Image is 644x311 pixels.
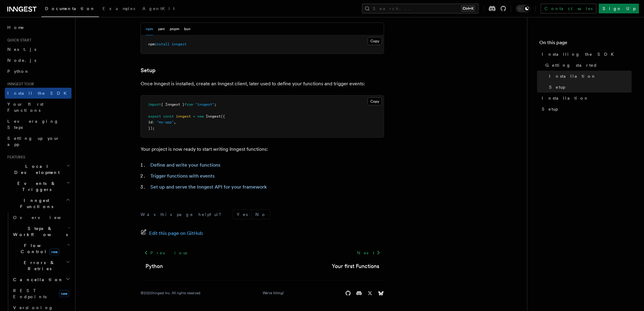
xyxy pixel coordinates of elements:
button: npm [146,23,153,35]
button: yarn [158,23,165,35]
span: import [148,102,161,107]
a: Documentation [41,2,99,17]
a: Define and write your functions [150,162,220,168]
button: Steps & Workflows [11,223,72,240]
span: inngest [176,114,191,118]
a: Node.js [5,55,72,66]
a: Install the SDK [5,88,72,99]
span: install [155,42,170,46]
a: Previous [141,247,191,258]
span: Getting started [546,62,598,68]
span: Local Development [5,163,66,175]
span: Installation [542,95,589,101]
span: new [197,114,204,118]
button: Toggle dark mode [516,5,531,12]
a: Trigger functions with events [150,173,215,179]
div: © 2025 Inngest Inc. All rights reserved. [141,291,201,296]
span: ({ [221,114,225,118]
span: Inngest Functions [5,197,66,210]
button: Events & Triggers [5,178,72,195]
a: Contact sales [541,4,597,13]
p: Your project is now ready to start writing Inngest functions: [141,145,384,154]
span: AgentKit [142,6,175,11]
span: : [152,120,155,124]
span: Python [7,69,30,74]
span: Setup [542,106,558,112]
a: Next.js [5,44,72,55]
span: from [184,102,193,107]
a: Installation [540,93,632,104]
a: Set up and serve the Inngest API for your framework [150,184,267,190]
span: = [193,114,195,118]
button: Copy [368,97,382,105]
a: Setting up your app [5,133,72,150]
span: Overview [13,215,76,220]
a: Python [5,66,72,77]
span: Installing the SDK [542,51,618,57]
span: id [148,120,152,124]
button: Errors & Retries [11,257,72,274]
a: Setup [547,82,632,93]
span: Events & Triggers [5,180,66,193]
a: Installing the SDK [540,49,632,60]
button: Yes [233,210,251,219]
a: Python [145,262,163,270]
span: Inngest [206,114,221,118]
span: }); [148,126,155,130]
kbd: Ctrl+K [461,5,475,12]
span: Edit this page on GitHub [149,229,203,238]
span: Documentation [45,6,95,11]
a: Leveraging Steps [5,116,72,133]
button: Flow Controlnew [11,240,72,257]
a: Getting started [543,60,632,71]
a: Setup [540,104,632,115]
span: Errors & Retries [11,260,66,272]
span: Cancellation [11,277,63,283]
span: Setting up your app [7,136,60,147]
span: Installation [549,73,597,79]
span: new [49,249,59,255]
span: Examples [103,6,135,11]
a: Home [5,22,72,33]
button: Copy [368,37,382,45]
span: "my-app" [157,120,174,124]
span: , [174,120,176,124]
h4: On this page [540,39,632,49]
span: Node.js [7,58,36,63]
button: bun [184,23,191,35]
button: Local Development [5,161,72,178]
a: Sign Up [599,4,639,13]
span: REST Endpoints [13,288,47,299]
span: Versioning [13,305,53,310]
a: Installation [547,71,632,82]
span: Leveraging Steps [7,119,59,130]
a: We're hiring! [263,291,284,296]
span: { Inngest } [161,102,184,107]
span: new [59,290,69,297]
p: Was this page helpful? [141,211,226,217]
span: ; [214,102,216,107]
a: Your first Functions [332,262,379,270]
span: inngest [172,42,187,46]
span: Quick start [5,38,31,43]
span: Install the SDK [7,91,70,96]
a: Your first Functions [5,99,72,116]
button: pnpm [170,23,179,35]
p: Once Inngest is installed, create an Inngest client, later used to define your functions and trig... [141,80,384,88]
a: Setup [141,66,156,75]
a: Next [353,247,384,258]
button: Cancellation [11,274,72,285]
span: Flow Control [11,242,67,255]
a: REST Endpointsnew [11,285,72,302]
button: Search...Ctrl+K [362,4,479,13]
a: AgentKit [139,2,178,16]
span: Features [5,155,25,160]
span: Inngest tour [5,82,34,87]
span: const [163,114,174,118]
a: Overview [11,212,72,223]
span: npm [148,42,155,46]
span: "inngest" [195,102,214,107]
a: Examples [99,2,139,16]
span: Next.js [7,47,36,52]
span: Home [7,24,24,30]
